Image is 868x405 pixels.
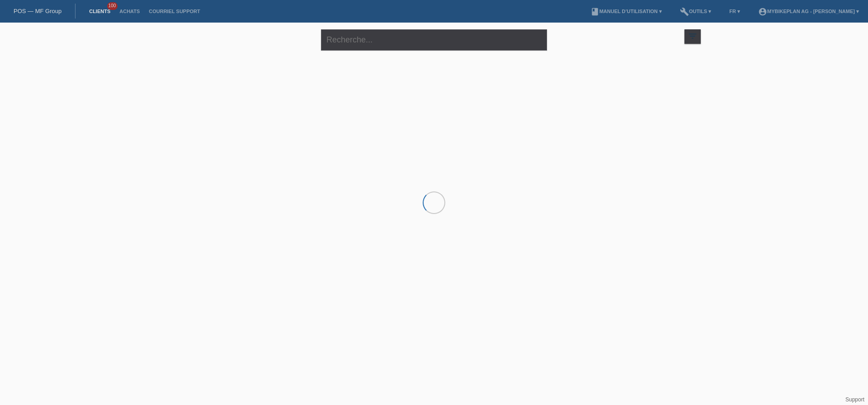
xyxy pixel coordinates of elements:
[586,9,666,14] a: bookManuel d’utilisation ▾
[14,8,61,14] a: POS — MF Group
[725,9,745,14] a: FR ▾
[845,396,864,403] a: Support
[85,9,115,14] a: Clients
[107,2,118,10] span: 100
[675,9,716,14] a: buildOutils ▾
[758,7,767,16] i: account_circle
[115,9,144,14] a: Achats
[590,7,599,16] i: book
[680,7,689,16] i: build
[688,31,698,41] i: filter_list
[144,9,204,14] a: Courriel Support
[321,29,547,51] input: Recherche...
[754,9,863,14] a: account_circleMybikeplan AG - [PERSON_NAME] ▾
